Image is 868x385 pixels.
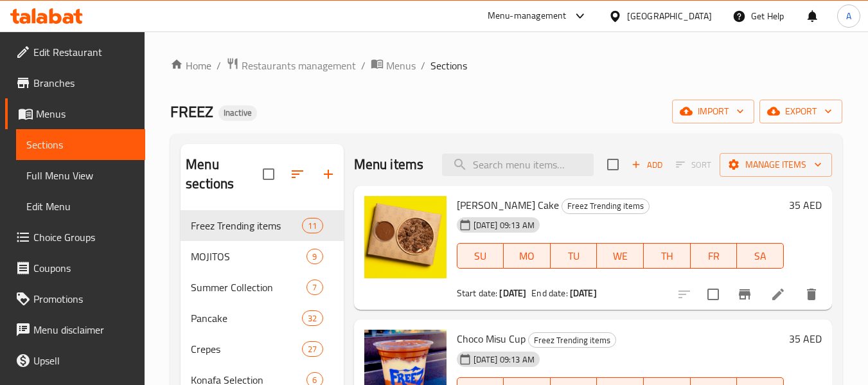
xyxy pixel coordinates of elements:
a: Branches [5,67,145,98]
span: Sections [26,137,135,152]
a: Menus [371,57,416,74]
span: Select section first [668,155,720,175]
span: import [682,103,744,120]
button: delete [796,279,827,310]
button: TH [644,243,691,269]
a: Edit menu item [770,287,786,302]
span: Promotions [33,291,135,307]
div: Crepes27 [181,334,343,364]
span: Freez Trending items [562,199,649,213]
div: Freez Trending items [562,199,650,214]
span: Select to update [700,281,727,308]
span: Choice Groups [33,229,135,245]
span: Select all sections [255,161,282,188]
b: [DATE] [570,285,597,301]
span: Start date: [457,285,498,301]
button: Add section [313,159,344,190]
span: Freez Trending items [529,333,616,348]
b: [DATE] [499,285,526,301]
div: items [302,218,323,233]
a: Edit Restaurant [5,37,145,67]
span: Edit Restaurant [33,44,135,60]
span: Pancake [191,310,302,326]
div: items [302,310,323,326]
span: A [846,9,851,23]
button: Branch-specific-item [729,279,760,310]
span: 9 [307,251,322,263]
img: Ahmad’Z Cake [364,196,447,278]
a: Home [170,58,211,73]
span: End date: [531,285,567,301]
span: 11 [303,220,322,232]
a: Restaurants management [226,57,356,74]
button: export [759,100,842,123]
span: MO [509,247,545,265]
span: Restaurants management [242,58,356,73]
span: [PERSON_NAME] Cake [457,195,559,215]
span: Menus [386,58,416,73]
h6: 35 AED [789,330,822,348]
span: TU [556,247,592,265]
span: SU [463,247,499,265]
div: Pancake32 [181,303,343,334]
span: Inactive [218,107,257,118]
span: Branches [33,75,135,91]
button: SA [737,243,784,269]
span: Summer Collection [191,280,306,295]
nav: breadcrumb [170,57,842,74]
div: items [306,280,323,295]
h2: Menu sections [186,155,262,193]
span: MOJITOS [191,249,306,264]
span: Select section [599,151,626,178]
span: Edit Menu [26,199,135,214]
span: Coupons [33,260,135,276]
span: Freez Trending items [191,218,302,233]
div: Inactive [218,105,257,121]
span: WE [602,247,639,265]
span: Sections [430,58,467,73]
span: FREEZ [170,97,213,126]
div: Menu-management [488,8,567,24]
span: 7 [307,282,322,294]
a: Menu disclaimer [5,314,145,345]
span: FR [696,247,732,265]
a: Menus [5,98,145,129]
span: Menus [36,106,135,121]
span: Upsell [33,353,135,368]
a: Sections [16,129,145,160]
span: Menu disclaimer [33,322,135,337]
li: / [361,58,366,73]
a: Edit Menu [16,191,145,222]
span: Add [630,157,664,172]
button: SU [457,243,504,269]
div: Freez Trending items [528,332,616,348]
button: WE [597,243,644,269]
button: MO [504,243,551,269]
div: [GEOGRAPHIC_DATA] [627,9,712,23]
span: Crepes [191,341,302,357]
div: Freez Trending items11 [181,210,343,241]
a: Choice Groups [5,222,145,253]
span: Add item [626,155,668,175]
span: Manage items [730,157,822,173]
span: [DATE] 09:13 AM [468,354,540,366]
li: / [421,58,425,73]
a: Full Menu View [16,160,145,191]
h2: Menu items [354,155,424,174]
div: Summer Collection7 [181,272,343,303]
div: MOJITOS9 [181,241,343,272]
span: TH [649,247,686,265]
span: Sort sections [282,159,313,190]
span: 32 [303,312,322,325]
span: Full Menu View [26,168,135,183]
input: search [442,154,594,176]
button: TU [551,243,598,269]
span: Choco Misu Cup [457,329,526,348]
a: Coupons [5,253,145,283]
span: SA [742,247,779,265]
button: FR [691,243,738,269]
span: export [770,103,832,120]
span: [DATE] 09:13 AM [468,219,540,231]
span: 27 [303,343,322,355]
